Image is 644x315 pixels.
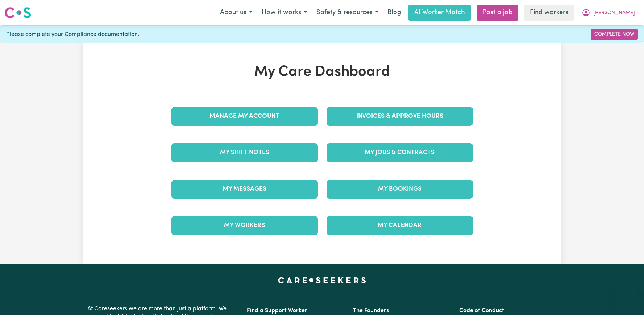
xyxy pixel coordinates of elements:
[327,107,473,126] a: Invoices & Approve Hours
[593,9,635,17] span: [PERSON_NAME]
[312,5,383,20] button: Safety & resources
[215,5,257,20] button: About us
[6,30,139,39] span: Please complete your Compliance documentation.
[383,5,406,21] a: Blog
[577,5,640,20] button: My Account
[353,308,389,314] a: The Founders
[247,308,307,314] a: Find a Support Worker
[171,143,318,162] a: My Shift Notes
[4,4,31,21] a: Careseekers logo
[327,143,473,162] a: My Jobs & Contracts
[278,277,366,283] a: Careseekers home page
[615,286,638,309] iframe: Button to launch messaging window
[408,5,471,21] a: AI Worker Match
[171,180,318,199] a: My Messages
[327,216,473,235] a: My Calendar
[257,5,312,20] button: How it works
[327,180,473,199] a: My Bookings
[477,5,518,21] a: Post a job
[171,216,318,235] a: My Workers
[459,308,504,314] a: Code of Conduct
[524,5,574,21] a: Find workers
[591,29,638,40] a: Complete Now
[167,63,477,81] h1: My Care Dashboard
[4,6,31,19] img: Careseekers logo
[171,107,318,126] a: Manage My Account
